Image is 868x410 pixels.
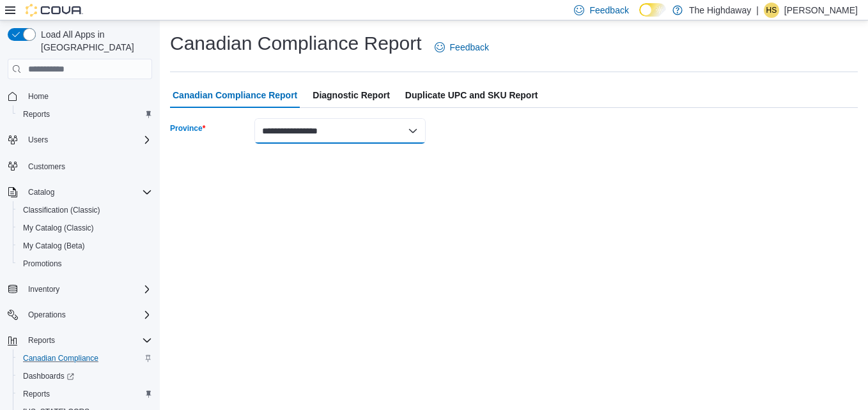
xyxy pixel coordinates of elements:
span: Operations [28,310,66,320]
button: Classification (Classic) [13,201,157,219]
p: | [756,3,759,18]
span: HS [766,3,777,18]
span: My Catalog (Beta) [23,241,85,251]
span: Inventory [23,282,152,297]
a: Feedback [430,34,494,60]
h1: Canadian Compliance Report [170,31,422,56]
span: Dashboards [18,368,152,384]
p: The Highdaway [689,3,751,18]
img: Cova [26,4,83,17]
span: Diagnostic Report [313,82,390,108]
span: Dashboards [23,371,74,381]
a: My Catalog (Beta) [18,238,90,254]
a: Reports [18,107,55,122]
span: Reports [23,389,50,399]
span: My Catalog (Classic) [18,220,152,236]
span: Catalog [28,187,54,197]
span: Classification (Classic) [23,205,100,215]
span: My Catalog (Classic) [23,223,94,233]
span: Feedback [450,41,489,54]
a: Customers [23,159,70,174]
button: Users [3,131,157,149]
button: Inventory [3,280,157,298]
span: Feedback [589,4,628,17]
button: Catalog [23,185,59,200]
span: Customers [28,162,65,172]
a: Canadian Compliance [18,351,104,366]
button: Canadian Compliance [13,349,157,367]
p: [PERSON_NAME] [784,3,858,18]
span: Promotions [18,256,152,271]
a: Classification (Classic) [18,202,105,218]
button: Reports [3,331,157,349]
span: Reports [28,335,55,345]
span: Duplicate UPC and SKU Report [405,82,538,108]
span: Inventory [28,284,59,294]
button: Customers [3,156,157,175]
span: Home [28,91,49,102]
span: Load All Apps in [GEOGRAPHIC_DATA] [36,28,152,54]
div: Heidi Sulatisky [764,3,779,18]
span: Reports [18,386,152,402]
a: Promotions [18,256,67,271]
button: My Catalog (Classic) [13,219,157,237]
button: Operations [23,307,71,323]
label: Province [170,123,205,133]
button: Catalog [3,183,157,201]
a: Home [23,89,54,104]
span: Canadian Compliance [18,351,152,366]
span: Canadian Compliance Report [173,82,297,108]
span: Classification (Classic) [18,202,152,218]
span: Reports [23,333,152,348]
span: My Catalog (Beta) [18,238,152,254]
button: Home [3,87,157,105]
a: Dashboards [13,367,157,385]
span: Home [23,88,152,104]
a: Reports [18,386,55,402]
button: Reports [13,105,157,123]
span: Customers [23,158,152,174]
a: Dashboards [18,368,79,384]
span: Dark Mode [639,17,640,17]
button: Reports [13,385,157,403]
button: Reports [23,333,60,348]
span: Reports [18,107,152,122]
a: My Catalog (Classic) [18,220,99,236]
button: Promotions [13,255,157,273]
span: Reports [23,109,50,119]
button: Operations [3,306,157,324]
span: Promotions [23,259,62,269]
span: Users [23,132,152,148]
button: My Catalog (Beta) [13,237,157,255]
span: Users [28,135,48,145]
span: Operations [23,307,152,323]
button: Inventory [23,282,65,297]
button: Users [23,132,53,148]
span: Catalog [23,185,152,200]
span: Canadian Compliance [23,353,98,363]
input: Dark Mode [639,3,666,17]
